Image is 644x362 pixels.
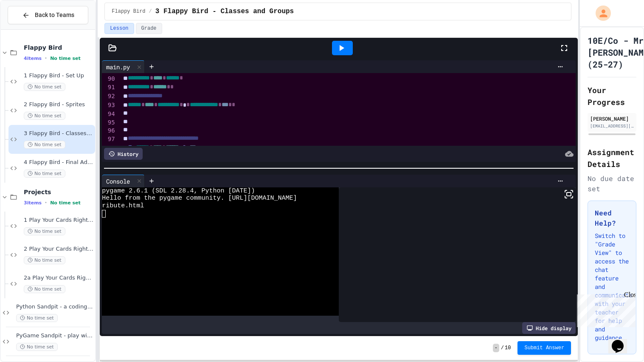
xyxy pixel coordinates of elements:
span: No time set [50,56,81,61]
h2: Your Progress [588,84,636,108]
span: 2 Flappy Bird - Sprites [24,101,93,108]
button: Grade [136,23,162,34]
span: 1 Play Your Cards Right - Basic Version [24,217,93,224]
div: Chat with us now!Close [3,3,59,54]
div: 98 [102,144,116,153]
div: [PERSON_NAME] [590,115,634,122]
span: 4 items [24,56,42,61]
span: Flappy Bird [24,44,93,51]
iframe: chat widget [574,291,636,327]
span: - [493,344,499,352]
div: 93 [102,101,116,110]
div: My Account [587,3,613,23]
iframe: chat widget [608,328,636,354]
span: 3 Flappy Bird - Classes and Groups [155,6,294,17]
h3: Need Help? [595,208,629,228]
span: Projects [24,188,93,196]
span: No time set [16,314,58,322]
span: • [45,199,47,206]
span: Back to Teams [35,11,74,20]
span: Python Sandpit - a coding playground [16,303,93,311]
span: No time set [24,256,65,264]
span: 1 Flappy Bird - Set Up [24,72,93,79]
span: No time set [24,141,65,149]
div: Console [102,177,134,186]
div: 91 [102,83,116,92]
span: Flappy Bird [112,8,145,15]
div: 97 [102,135,116,144]
div: 90 [102,75,116,84]
div: Console [102,175,145,187]
div: 94 [102,110,116,119]
div: [EMAIL_ADDRESS][DOMAIN_NAME] [590,123,634,129]
button: Submit Answer [517,341,571,355]
div: 92 [102,92,116,101]
span: 3 Flappy Bird - Classes and Groups [24,130,93,137]
span: No time set [24,83,65,91]
div: 96 [102,127,116,135]
span: PyGame Sandpit - play with PyGame [16,332,93,339]
span: No time set [24,170,65,178]
span: Fold line [116,144,121,151]
button: Lesson [104,23,134,34]
span: 4 Flappy Bird - Final Additions [24,159,93,166]
span: No time set [24,285,65,293]
span: • [45,55,47,62]
div: main.py [102,62,134,71]
p: Switch to "Grade View" to access the chat feature and communicate with your teacher for help and ... [595,232,629,342]
span: / [501,345,504,351]
span: 2 Play Your Cards Right - Improved [24,246,93,253]
span: pygame 2.6.1 (SDL 2.28.4, Python [DATE]) [102,187,255,195]
span: No time set [50,200,81,206]
div: History [104,148,143,160]
span: No time set [24,112,65,120]
span: / [149,8,152,15]
span: Submit Answer [524,345,564,351]
span: No time set [24,227,65,235]
span: 2a Play Your Cards Right - PyGame [24,274,93,282]
div: No due date set [588,173,636,194]
h2: Assignment Details [588,146,636,170]
span: ribute.html [102,202,144,210]
span: No time set [16,343,58,351]
div: 95 [102,119,116,127]
div: main.py [102,60,145,73]
span: 10 [505,345,511,351]
span: Hello from the pygame community. [URL][DOMAIN_NAME] [102,195,297,202]
div: Hide display [522,322,576,334]
button: Back to Teams [8,6,88,24]
span: 3 items [24,200,42,206]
